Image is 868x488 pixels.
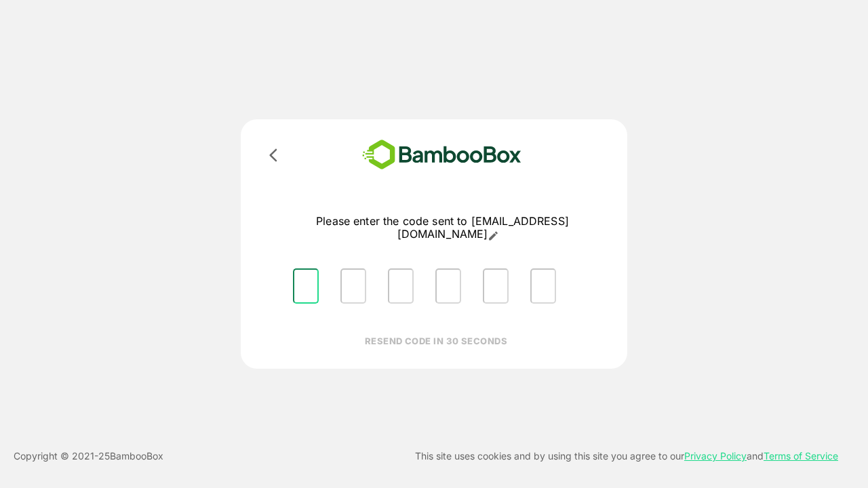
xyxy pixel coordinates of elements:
input: Please enter OTP character 1 [293,268,319,304]
a: Terms of Service [764,450,838,462]
input: Please enter OTP character 4 [435,268,461,304]
a: Privacy Policy [684,450,747,462]
img: bamboobox [342,136,541,174]
p: This site uses cookies and by using this site you agree to our and [415,448,838,464]
p: Copyright © 2021- 25 BambooBox [14,448,163,464]
p: Please enter the code sent to [EMAIL_ADDRESS][DOMAIN_NAME] [282,215,603,241]
input: Please enter OTP character 2 [340,268,366,304]
input: Please enter OTP character 6 [530,268,556,304]
input: Please enter OTP character 5 [483,268,509,304]
input: Please enter OTP character 3 [388,268,414,304]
